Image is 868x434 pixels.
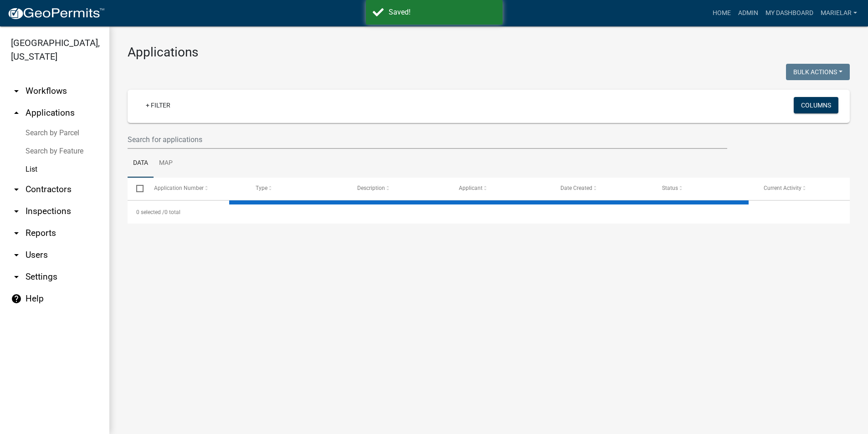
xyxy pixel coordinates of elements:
[389,7,496,18] div: Saved!
[357,185,385,191] span: Description
[11,250,22,260] i: arrow_drop_down
[11,271,22,282] i: arrow_drop_down
[11,86,22,97] i: arrow_drop_down
[755,178,857,199] datatable-header-cell: Current Activity
[247,178,348,199] datatable-header-cell: Type
[653,178,755,199] datatable-header-cell: Status
[11,206,22,217] i: arrow_drop_down
[128,178,145,199] datatable-header-cell: Select
[128,149,154,178] a: Data
[817,5,861,22] a: marielar
[349,178,450,199] datatable-header-cell: Description
[154,185,204,191] span: Application Number
[11,228,22,239] i: arrow_drop_down
[786,64,850,80] button: Bulk Actions
[450,178,552,199] datatable-header-cell: Applicant
[139,97,178,113] a: + Filter
[256,185,267,191] span: Type
[459,185,483,191] span: Applicant
[709,5,734,22] a: Home
[794,97,838,113] button: Columns
[145,178,247,199] datatable-header-cell: Application Number
[128,45,850,60] h3: Applications
[764,185,801,191] span: Current Activity
[128,201,850,224] div: 0 total
[154,149,178,178] a: Map
[734,5,762,22] a: Admin
[560,185,592,191] span: Date Created
[11,293,22,304] i: help
[128,130,727,149] input: Search for applications
[11,107,22,118] i: arrow_drop_up
[11,184,22,195] i: arrow_drop_down
[762,5,817,22] a: My Dashboard
[662,185,678,191] span: Status
[136,209,164,215] span: 0 selected /
[552,178,653,199] datatable-header-cell: Date Created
